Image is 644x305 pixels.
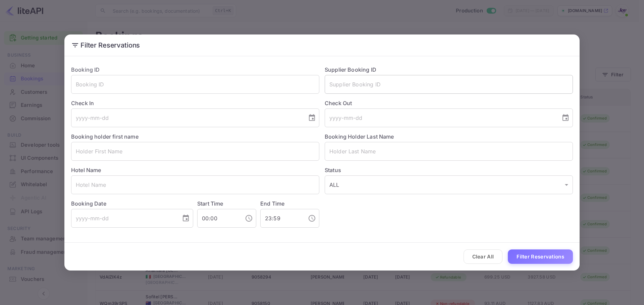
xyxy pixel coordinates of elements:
[242,212,256,225] button: Choose time, selected time is 12:00 AM
[260,209,303,228] input: hh:mm
[71,133,139,140] label: Booking holder first name
[325,175,573,194] div: ALL
[508,249,573,264] button: Filter Reservations
[71,200,193,208] label: Booking Date
[305,111,319,125] button: Choose date
[325,108,556,127] input: yyyy-mm-dd
[71,75,319,94] input: Booking ID
[325,166,573,174] label: Status
[325,142,573,161] input: Holder Last Name
[71,209,176,228] input: yyyy-mm-dd
[325,66,376,73] label: Supplier Booking ID
[197,200,223,207] label: Start Time
[325,75,573,94] input: Supplier Booking ID
[71,167,101,173] label: Hotel Name
[71,142,319,161] input: Holder First Name
[197,209,239,228] input: hh:mm
[71,108,303,127] input: yyyy-mm-dd
[71,99,319,107] label: Check In
[325,99,573,107] label: Check Out
[71,66,100,73] label: Booking ID
[325,133,394,140] label: Booking Holder Last Name
[260,200,284,207] label: End Time
[64,34,580,56] h2: Filter Reservations
[305,212,319,225] button: Choose time, selected time is 11:59 PM
[464,249,503,264] button: Clear All
[71,175,319,194] input: Hotel Name
[179,212,193,225] button: Choose date
[559,111,572,125] button: Choose date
